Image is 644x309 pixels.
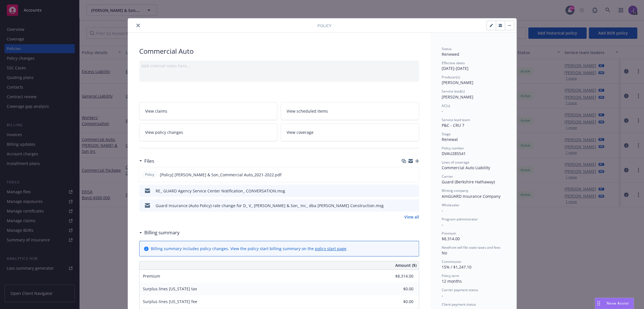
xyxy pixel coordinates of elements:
h3: Files [144,157,154,165]
span: [PERSON_NAME] [442,80,473,85]
span: AmGUARD Insurance Company [442,194,501,199]
span: - [442,293,443,298]
div: [DATE] - [DATE] [442,61,505,71]
span: View policy changes [145,129,183,135]
a: View all [404,214,419,220]
span: Renewal [442,137,458,142]
span: Client payment status [442,302,476,307]
button: download file [402,172,407,178]
input: 0.00 [380,297,417,306]
span: Service lead(s) [442,89,465,94]
a: View policy changes [139,123,278,141]
span: Nova Assist [607,301,629,306]
span: View scheduled items [287,108,328,114]
a: View coverage [281,123,419,141]
div: Billing summary [139,229,180,236]
span: Status [442,46,452,51]
span: Stage [442,132,451,136]
span: Service lead team [442,117,470,122]
span: Carrier [442,174,453,179]
span: AC(s) [442,103,450,108]
span: DVAU285541 [442,151,466,156]
div: Drag to move [595,298,602,309]
span: Producer(s) [442,75,460,80]
span: Wholesaler [442,203,460,207]
span: Policy [144,172,155,177]
button: close [135,22,141,29]
span: Lines of coverage [442,160,469,165]
button: preview file [412,203,417,209]
button: download file [403,188,407,194]
input: 0.00 [380,272,417,280]
input: 0.00 [380,285,417,293]
span: Policy [317,23,331,29]
span: Effective dates [442,61,465,65]
span: 15% / $1,247.10 [442,264,471,270]
a: View scheduled items [281,102,419,120]
span: Amount ($) [395,262,417,268]
span: - [442,222,443,227]
span: Guard (Berkshire Hathaway) [442,179,495,184]
button: download file [403,203,407,209]
button: preview file [412,188,417,194]
span: [PERSON_NAME] [442,94,473,100]
span: Policy number [442,146,464,151]
span: No [442,250,447,256]
span: View coverage [287,129,314,135]
span: Carrier payment status [442,287,478,292]
a: View claims [139,102,278,120]
span: Premium [442,231,456,236]
span: Premium [143,273,160,279]
span: Commission [442,259,461,264]
a: policy start page [315,246,346,251]
span: [Policy] [PERSON_NAME] & Son_Commercial Auto_2021-2022.pdf [160,172,282,178]
span: $8,314.00 [442,236,460,241]
span: Commercial Auto Liability [442,165,490,170]
button: preview file [411,172,417,178]
span: Policy term [442,273,459,278]
span: 12 months [442,278,462,284]
span: - [442,208,443,213]
div: Commercial Auto [139,46,419,56]
span: View claims [145,108,167,114]
span: Renewed [442,51,459,57]
div: Add internal notes here... [141,63,417,69]
span: P&C - CRU 7 [442,123,464,128]
span: Surplus lines [US_STATE] fee [143,299,197,304]
span: - [442,108,443,114]
div: Files [139,157,154,165]
h3: Billing summary [144,229,180,236]
span: Program administrator [442,217,478,222]
button: Nova Assist [595,298,634,309]
div: RE_ GUARD Agency Service Center Notification_ CONVERSATION.msg [156,188,285,194]
span: Writing company [442,188,468,193]
span: Newfront will file state taxes and fees [442,245,501,250]
div: Billing summary includes policy changes. View the policy start billing summary on the . [151,246,347,252]
span: Surplus lines [US_STATE] tax [143,286,197,291]
div: Guard Insurance (Auto Policy) rate change for D_ V_ [PERSON_NAME] & Son_ Inc_ dba [PERSON_NAME] C... [156,203,384,209]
